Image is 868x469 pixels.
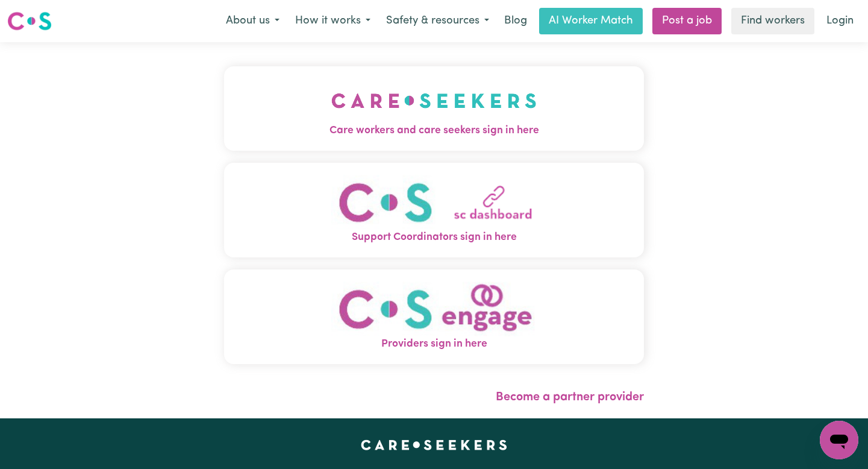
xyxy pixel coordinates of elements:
[496,391,644,403] a: Become a partner provider
[497,8,534,34] a: Blog
[819,8,861,34] a: Login
[224,230,644,245] span: Support Coordinators sign in here
[378,8,497,34] button: Safety & resources
[731,8,814,34] a: Find workers
[820,421,858,459] iframe: Button to launch messaging window
[224,163,644,257] button: Support Coordinators sign in here
[224,336,644,352] span: Providers sign in here
[7,7,52,35] a: Careseekers logo
[218,8,287,34] button: About us
[224,269,644,364] button: Providers sign in here
[361,440,507,450] a: Careseekers home page
[287,8,378,34] button: How it works
[539,8,643,34] a: AI Worker Match
[652,8,722,34] a: Post a job
[224,66,644,151] button: Care workers and care seekers sign in here
[7,10,52,32] img: Careseekers logo
[224,123,644,139] span: Care workers and care seekers sign in here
